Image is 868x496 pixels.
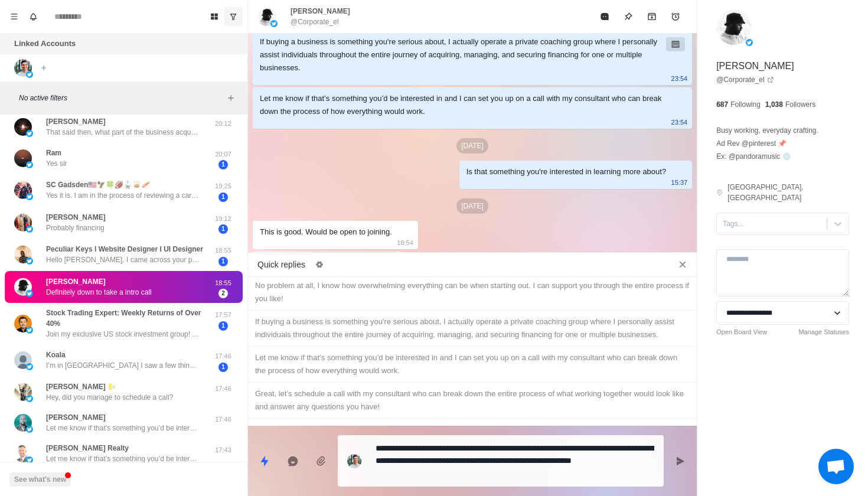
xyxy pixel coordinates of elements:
img: picture [26,395,33,402]
p: 19:25 [208,181,238,191]
p: 23:54 [671,116,688,129]
p: SC Gadsden🇺🇸🦅🍀🏈🥋🥃🥓 [46,180,150,190]
button: Edit quick replies [310,255,329,274]
img: picture [257,7,276,26]
p: Linked Accounts [14,38,76,50]
img: picture [26,257,33,265]
p: Peculiar Keys l Website Designer l UI Designer [46,244,203,254]
span: 2 [218,289,228,298]
p: [PERSON_NAME] Realty [46,443,129,453]
p: Yes sir [46,158,67,169]
span: 1 [218,363,228,372]
p: 17:57 [208,310,238,320]
p: 17:46 [208,384,238,394]
p: Quick replies [257,259,305,271]
img: picture [14,315,32,332]
div: Is that something you're interested in learning more about? [466,165,667,178]
img: picture [26,71,33,78]
div: If buying a business is something you're serious about, I actually operate a private coaching gro... [255,315,690,341]
p: Ram [46,148,61,158]
a: Open Board View [716,327,767,337]
div: Let me know if that’s something you’d be interested in and I can set you up on a call with my con... [260,92,666,118]
p: Stock Trading Expert: Weekly Returns of Over 40% [46,308,208,329]
p: Busy working, everyday crafting. Ad Rev @pinterest 📌 Ex: @pandoramusic 💿 [716,124,849,163]
span: 1 [218,321,228,331]
button: Mark as read [593,5,616,28]
p: 18:55 [208,246,238,256]
img: picture [14,149,32,167]
p: Koala [46,350,66,360]
button: Close quick replies [673,255,692,274]
img: picture [14,181,32,199]
p: [DATE] [456,198,488,214]
button: See what's new [9,472,71,487]
p: 19:12 [208,214,238,224]
button: Add reminder [664,5,687,28]
div: If buying a business is something you're serious about, I actually operate a private coaching gro... [260,35,666,74]
p: 15:37 [671,176,688,189]
img: picture [26,193,33,200]
p: @Corporate_el [291,17,339,27]
p: No active filters [19,93,224,103]
span: 1 [218,257,228,266]
img: picture [26,161,33,168]
p: [PERSON_NAME] 🇻🇦 [46,381,116,392]
p: 20:07 [208,149,238,159]
p: Hey, did you manage to schedule a call? [46,392,173,403]
img: picture [14,59,32,77]
p: 1,038 [765,99,783,110]
span: 1 [218,192,228,202]
div: [URL][DOMAIN_NAME] [255,423,690,436]
img: picture [14,246,32,263]
p: That said then, what part of the business acquisitions process do you feel you’ll need the most g... [46,127,200,138]
img: picture [14,445,32,462]
p: 20:12 [208,119,238,129]
img: picture [14,118,32,136]
button: Menu [5,7,24,26]
p: 17:46 [208,351,238,361]
button: Quick replies [253,449,276,473]
img: picture [26,327,33,334]
p: Hello [PERSON_NAME], I came across your page and what you’re building caught my eye. The truth is... [46,254,200,265]
p: Let me know if that’s something you’d be interested in and I can set you up on a call with my con... [46,423,200,433]
img: picture [26,226,33,233]
div: Great, let’s schedule a call with my consultant who can break down the entire process of what wor... [255,387,690,413]
span: 1 [218,160,228,169]
button: Archive [640,5,664,28]
div: This is good. Would be open to joining. [260,226,392,239]
span: 1 [218,224,228,234]
button: Send message [668,449,692,473]
a: @Corporate_el [716,74,774,85]
p: 18:55 [208,278,238,288]
p: [PERSON_NAME] [46,116,106,127]
p: Following [730,99,761,110]
img: picture [347,454,361,468]
img: picture [14,383,32,401]
p: Definitely down to take a intro call [46,287,152,298]
button: Board View [205,7,224,26]
p: [PERSON_NAME] [46,212,106,223]
p: 687 [716,99,728,110]
img: picture [716,9,752,45]
p: Join my exclusive US stock investment group! I'm [PERSON_NAME], founder and chief investment offi... [46,329,200,340]
p: [PERSON_NAME] [46,276,106,287]
p: 18:54 [397,236,413,249]
p: [PERSON_NAME] [716,59,794,73]
p: Let me know if that’s something you’d be interested in and I can set you up on a call with my con... [46,453,200,464]
img: picture [26,363,33,370]
p: 23:54 [671,72,688,85]
div: Let me know if that’s something you’d be interested in and I can set you up on a call with my con... [255,351,690,377]
img: picture [14,278,32,296]
img: picture [14,214,32,231]
div: No problem at all, I know how overwhelming everything can be when starting out. I can support you... [255,279,690,305]
button: Add media [309,449,333,473]
button: Show unread conversations [224,7,243,26]
p: [DATE] [456,138,488,154]
button: Add filters [224,91,238,105]
img: picture [270,20,278,27]
img: picture [14,351,32,369]
button: Add account [37,61,51,75]
button: Pin [616,5,640,28]
p: Followers [785,99,815,110]
img: picture [14,414,32,432]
